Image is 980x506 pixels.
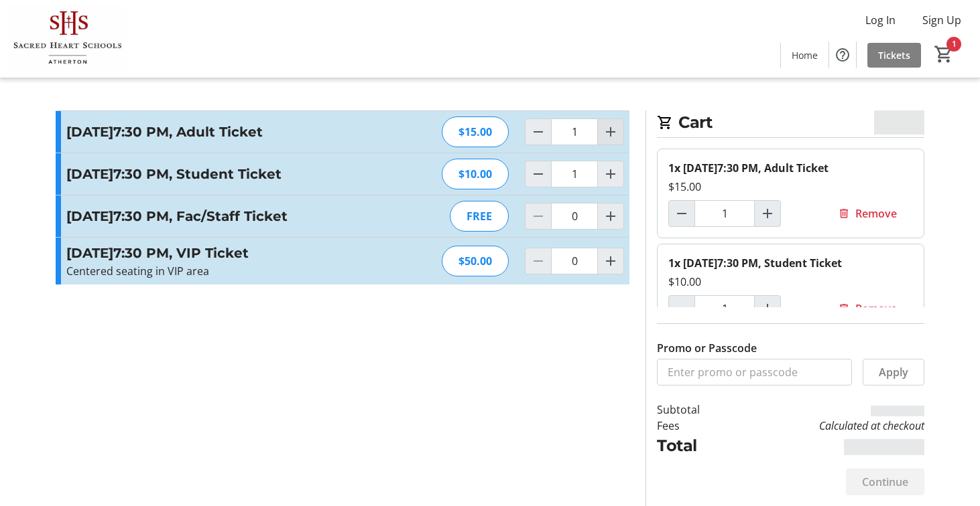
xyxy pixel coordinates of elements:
[694,200,755,227] input: Friday, Oct 24, 2025 @7:30 PM, Adult Ticket Quantity
[598,161,623,187] button: Increment by one
[922,12,961,28] span: Sign Up
[551,161,598,187] input: Friday, Oct 24, 2025 @7:30 PM, Student Ticket Quantity
[66,243,359,263] h3: [DATE]7:30 PM, VIP Ticket
[855,205,897,222] span: Remove
[657,434,735,458] td: Total
[66,263,359,279] p: Centered seating in VIP area
[450,201,509,232] div: FREE
[822,295,913,322] button: Remove
[657,418,735,434] td: Fees
[735,418,924,434] td: Calculated at checkout
[657,359,852,386] input: Enter promo or passcode
[669,201,694,226] button: Decrement by one
[912,9,972,31] button: Sign Up
[598,203,623,229] button: Increment by one
[8,5,127,72] img: Sacred Heart Schools, Atherton's Logo
[657,402,735,418] td: Subtotal
[865,12,896,28] span: Log In
[867,43,921,68] a: Tickets
[551,203,598,230] input: Friday, Oct 24, 2025 @7:30 PM, Fac/Staff Ticket Quantity
[442,116,509,147] div: $15.00
[526,161,551,187] button: Decrement by one
[932,42,956,66] button: Cart
[829,41,856,68] button: Help
[668,160,913,176] div: 1x [DATE]7:30 PM, Adult Ticket
[792,48,818,62] span: Home
[781,43,829,68] a: Home
[66,122,359,142] h3: [DATE]7:30 PM, Adult Ticket
[874,110,924,135] span: $10.00
[694,295,755,322] input: Friday, Oct 24, 2025 @7:30 PM, Student Ticket Quantity
[598,248,623,274] button: Increment by one
[526,119,551,145] button: Decrement by one
[879,364,908,380] span: Apply
[668,179,913,195] div: $15.00
[855,301,897,317] span: Remove
[855,9,906,31] button: Log In
[598,119,623,145] button: Increment by one
[668,255,913,271] div: 1x [DATE]7:30 PM, Student Ticket
[878,48,910,62] span: Tickets
[551,248,598,274] input: Friday, Oct 24, 2025 @7:30 PM, VIP Ticket Quantity
[755,296,780,321] button: Increment by one
[551,118,598,145] input: Friday, Oct 24, 2025 @7:30 PM, Adult Ticket Quantity
[863,359,924,386] button: Apply
[442,246,509,276] div: $50.00
[657,340,757,356] label: Promo or Passcode
[755,201,780,226] button: Increment by one
[442,159,509,189] div: $10.00
[668,274,913,290] div: $10.00
[669,296,694,321] button: Decrement by one
[822,200,913,227] button: Remove
[66,206,359,226] h3: [DATE]7:30 PM, Fac/Staff Ticket
[657,110,924,138] h2: Cart
[66,164,359,184] h3: [DATE]7:30 PM, Student Ticket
